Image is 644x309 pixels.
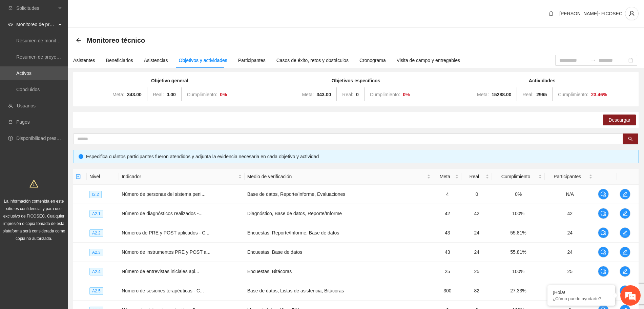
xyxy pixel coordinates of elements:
[122,230,209,235] span: Números de PRE y POST aplicados - C...
[76,174,81,179] span: check-square
[247,173,426,180] span: Medio de verificación
[89,210,103,218] span: A2.1
[492,92,511,97] strong: 15288.00
[492,262,544,281] td: 100%
[87,169,119,185] th: Nivel
[553,296,610,301] p: ¿Cómo puedo ayudarte?
[461,223,492,243] td: 24
[433,243,461,262] td: 43
[590,58,596,63] span: to
[477,92,489,97] span: Meta:
[433,262,461,281] td: 25
[316,92,331,97] strong: 343.00
[620,285,630,296] button: edit
[598,208,609,219] button: comment
[112,92,124,97] span: Meta:
[433,281,461,301] td: 300
[16,1,56,15] span: Solicitudes
[545,262,595,281] td: 25
[359,57,386,64] div: Cronograma
[87,35,145,46] span: Monitoreo técnico
[461,262,492,281] td: 25
[492,223,544,243] td: 55.81%
[86,153,633,160] div: Especifica cuántos participantes fueron atendidos y adjunta la evidencia necesaria en cada objeti...
[492,169,544,185] th: Cumplimiento
[433,185,461,204] td: 4
[553,290,610,295] div: ¡Hola!
[276,57,349,64] div: Casos de éxito, retos y obstáculos
[492,281,544,301] td: 27.33%
[245,223,434,243] td: Encuestas, Reporte/Informe, Base de datos
[245,169,434,185] th: Medio de verificación
[122,288,204,293] span: Número de sesiones terapéuticas - C...
[545,185,595,204] td: N/A
[119,169,245,185] th: Indicador
[620,266,630,277] button: edit
[89,229,103,237] span: A2.2
[3,199,65,241] span: La información contenida en este sitio es confidencial y para uso exclusivo de FICOSEC. Cualquier...
[461,281,492,301] td: 82
[608,116,630,124] span: Descargar
[16,87,40,92] a: Concluidos
[545,281,595,301] td: 26
[558,92,588,97] span: Cumplimiento:
[620,208,630,219] button: edit
[144,57,168,64] div: Asistencias
[590,58,596,63] span: swap-right
[495,173,537,180] span: Cumplimiento
[16,136,74,141] a: Disponibilidad presupuestal
[461,243,492,262] td: 24
[546,8,557,19] button: bell
[245,243,434,262] td: Encuestas, Base de datos
[16,38,66,43] a: Resumen de monitoreo
[620,189,630,200] button: edit
[492,185,544,204] td: 0%
[547,173,587,180] span: Participantes
[464,173,484,180] span: Real
[598,266,609,277] button: comment
[76,38,81,43] span: arrow-left
[151,78,188,83] strong: Objetivo general
[245,204,434,223] td: Diagnóstico, Base de datos, Reporte/Informe
[545,223,595,243] td: 24
[122,211,203,216] span: Número de diagnósticos realizados -...
[461,204,492,223] td: 42
[397,57,460,64] div: Visita de campo y entregables
[127,92,142,97] strong: 343.00
[492,243,544,262] td: 55.81%
[8,6,13,11] span: inbox
[461,169,492,185] th: Real
[620,288,630,293] span: edit
[153,92,164,97] span: Real:
[245,281,434,301] td: Base de datos, Listas de asistencia, Bitácoras
[403,92,410,97] strong: 0 %
[8,22,13,27] span: eye
[245,185,434,204] td: Base de datos, Reporte/Informe, Evaluaciones
[122,191,205,197] span: Número de personas del sistema peni...
[603,115,636,125] button: Descargar
[332,78,380,83] strong: Objetivos específicos
[302,92,314,97] span: Meta:
[536,92,547,97] strong: 2965
[545,243,595,262] td: 24
[620,227,630,238] button: edit
[598,227,609,238] button: comment
[122,249,210,255] span: Número de instrumentos PRE y POST a...
[559,11,622,16] span: [PERSON_NAME]- FICOSEC
[433,169,461,185] th: Meta
[89,268,103,275] span: A2.4
[29,179,38,188] span: warning
[625,11,638,17] span: user
[16,70,32,76] a: Activos
[370,92,400,97] span: Cumplimiento:
[620,269,630,274] span: edit
[625,7,639,20] button: user
[122,173,237,180] span: Indicador
[461,185,492,204] td: 0
[356,92,359,97] strong: 0
[76,38,81,43] div: Back
[220,92,227,97] strong: 0 %
[167,92,176,97] strong: 0.00
[179,57,227,64] div: Objetivos y actividades
[89,191,102,198] span: I2.2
